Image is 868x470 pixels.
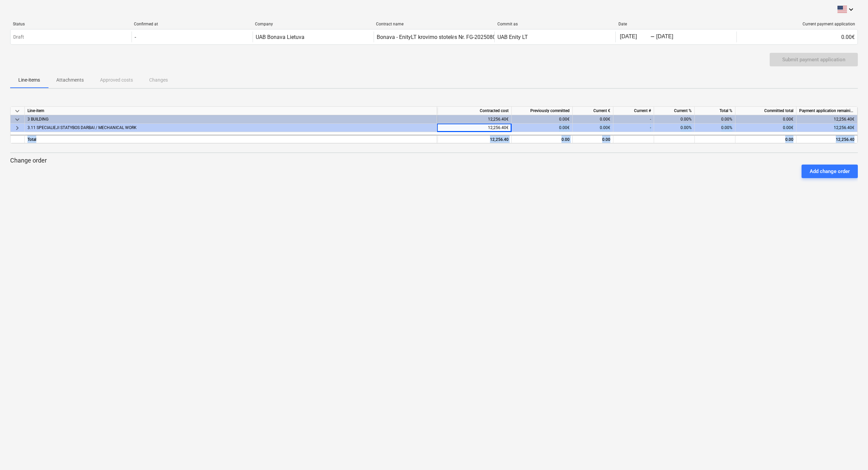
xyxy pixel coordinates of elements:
[13,107,21,115] span: keyboard_arrow_down
[497,34,528,40] div: UAB Enity LT
[735,124,796,132] div: 0.00€
[796,115,857,124] div: 12,256.40€
[437,115,512,124] div: 12,256.40€
[13,124,21,132] span: keyboard_arrow_right
[573,115,613,124] div: 0.00€
[573,124,613,132] div: 0.00€
[56,77,84,84] p: Attachments
[514,135,570,144] div: 0.00
[573,107,613,115] div: Current €
[573,135,613,143] div: 0.00
[735,115,796,124] div: 0.00€
[255,22,371,26] div: Company
[135,34,136,40] div: -
[18,77,40,84] p: Line-items
[13,22,129,26] div: Status
[613,115,654,124] div: -
[512,124,573,132] div: 0.00€
[376,22,492,26] div: Contract name
[847,5,855,14] i: keyboard_arrow_down
[13,115,21,124] span: keyboard_arrow_down
[739,22,855,26] div: Current payment application
[134,22,250,26] div: Confirmed at
[654,124,695,132] div: 0.00%
[736,31,857,42] div: 0.00€
[735,107,796,115] div: Committed total
[618,22,734,26] div: Date
[512,107,573,115] div: Previously committed
[695,115,735,124] div: 0.00%
[10,156,858,165] p: Change order
[796,124,857,132] div: 12,256.40€
[440,135,509,144] div: 12,256.40
[799,135,854,144] div: 12,256.40
[618,32,650,42] input: Start Date
[512,115,573,124] div: 0.00€
[27,115,434,124] div: 3 BUILDING
[613,124,654,132] div: -
[810,167,850,176] div: Add change order
[796,107,857,115] div: Payment application remaining
[654,107,695,115] div: Current %
[802,165,858,178] button: Add change order
[735,135,796,143] div: 0.00
[25,107,437,115] div: Line-item
[650,35,655,39] div: -
[256,34,304,40] div: UAB Bonava Lietuva
[497,22,613,26] div: Commit as
[27,124,434,132] div: 3.11 SPECIALIEJI STATYBOS DARBAI / MECHANICAL WORK
[695,124,735,132] div: 0.00%
[654,115,695,124] div: 0.00%
[695,107,735,115] div: Total %
[437,107,512,115] div: Contracted cost
[613,107,654,115] div: Current #
[437,124,512,132] div: 12,256.40€
[25,135,437,143] div: Total
[655,32,687,42] input: End Date
[13,34,24,41] p: Draft
[377,34,542,40] div: Bonava - EnityLT krovimo stotelės Nr. FG-20250804-70 Pasirašyta.pdf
